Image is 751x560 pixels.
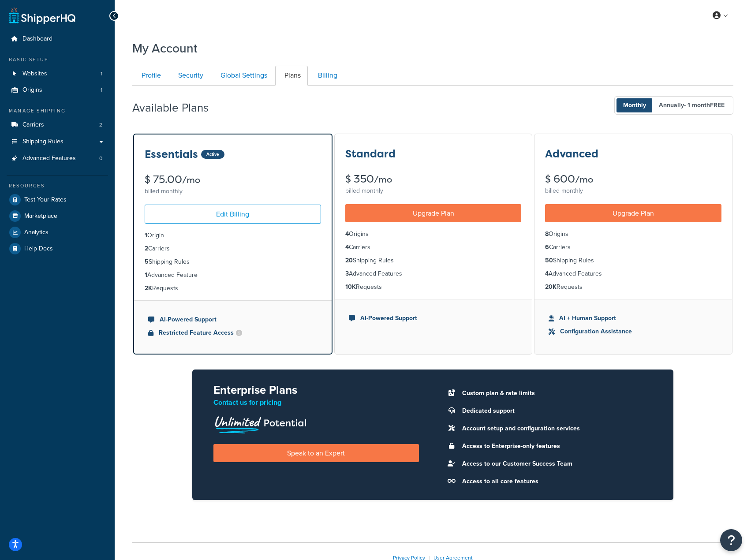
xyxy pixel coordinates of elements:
[345,256,353,265] strong: 20
[145,231,321,240] li: Origin
[132,101,222,114] h2: Available Plans
[545,282,721,292] li: Requests
[345,148,396,160] h3: Standard
[720,529,742,551] button: Open Resource Center
[345,282,356,291] strong: 10K
[145,174,321,185] div: $ 75.00
[213,384,418,396] h2: Enterprise Plans
[145,257,149,266] strong: 5
[7,182,108,190] div: Resources
[545,243,721,252] li: Carriers
[545,282,557,291] strong: 20K
[145,284,152,293] strong: 2K
[169,66,210,86] a: Security
[458,422,652,435] li: Account setup and configuration services
[458,405,652,417] li: Dedicated support
[145,185,321,198] div: billed monthly
[545,185,721,197] div: billed monthly
[148,328,318,338] li: Restricted Feature Access
[145,205,321,224] a: Edit Billing
[201,150,224,159] div: Active
[345,243,522,252] li: Carriers
[24,245,53,253] span: Help Docs
[99,121,102,129] span: 2
[345,229,522,239] li: Origins
[7,66,108,82] li: Websites
[349,314,518,323] li: AI-Powered Support
[652,98,731,112] span: Annually
[458,440,652,452] li: Access to Enterprise-only features
[213,444,418,462] a: Speak to an Expert
[545,256,721,265] li: Shipping Rules
[545,229,549,239] strong: 8
[7,82,108,98] a: Origins 1
[101,70,102,78] span: 1
[458,458,652,470] li: Access to our Customer Success Team
[7,117,108,133] a: Carriers 2
[148,315,318,325] li: AI-Powered Support
[211,66,274,86] a: Global Settings
[99,155,102,162] span: 0
[9,7,75,24] a: ShipperHQ Home
[7,66,108,82] a: Websites 1
[22,138,64,146] span: Shipping Rules
[7,192,108,208] a: Test Your Rates
[145,149,198,160] h3: Essentials
[345,185,522,197] div: billed monthly
[22,35,52,43] span: Dashboard
[7,134,108,150] a: Shipping Rules
[684,101,725,110] span: - 1 month
[545,243,549,252] strong: 6
[545,269,549,278] strong: 4
[145,284,321,293] li: Requests
[345,269,349,278] strong: 3
[132,66,168,86] a: Profile
[545,174,721,185] div: $ 600
[458,475,652,488] li: Access to all core features
[24,213,57,220] span: Marketplace
[145,270,321,280] li: Advanced Feature
[345,204,522,222] a: Upgrade Plan
[345,282,522,292] li: Requests
[710,101,725,110] b: FREE
[24,196,67,204] span: Test Your Rates
[549,327,718,336] li: Configuration Assistance
[22,70,47,78] span: Websites
[132,40,198,57] h1: My Account
[145,257,321,267] li: Shipping Rules
[7,117,108,133] li: Carriers
[7,208,108,224] a: Marketplace
[7,82,108,98] li: Origins
[345,229,349,239] strong: 4
[22,86,42,94] span: Origins
[182,174,200,186] small: /mo
[374,173,392,186] small: /mo
[545,269,721,279] li: Advanced Features
[275,66,308,86] a: Plans
[545,256,553,265] strong: 50
[549,314,718,323] li: AI + Human Support
[545,148,598,160] h3: Advanced
[213,413,307,433] img: Unlimited Potential
[545,229,721,239] li: Origins
[345,243,349,252] strong: 4
[345,174,522,185] div: $ 350
[7,107,108,115] div: Manage Shipping
[7,56,108,63] div: Basic Setup
[616,98,653,112] span: Monthly
[7,224,108,240] a: Analytics
[22,155,76,162] span: Advanced Features
[145,244,321,254] li: Carriers
[458,387,652,399] li: Custom plan & rate limits
[7,150,108,167] li: Advanced Features
[7,31,108,47] li: Dashboard
[309,66,344,86] a: Billing
[345,256,522,265] li: Shipping Rules
[575,173,593,186] small: /mo
[145,231,147,240] strong: 1
[614,96,733,115] button: Monthly Annually- 1 monthFREE
[22,121,44,129] span: Carriers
